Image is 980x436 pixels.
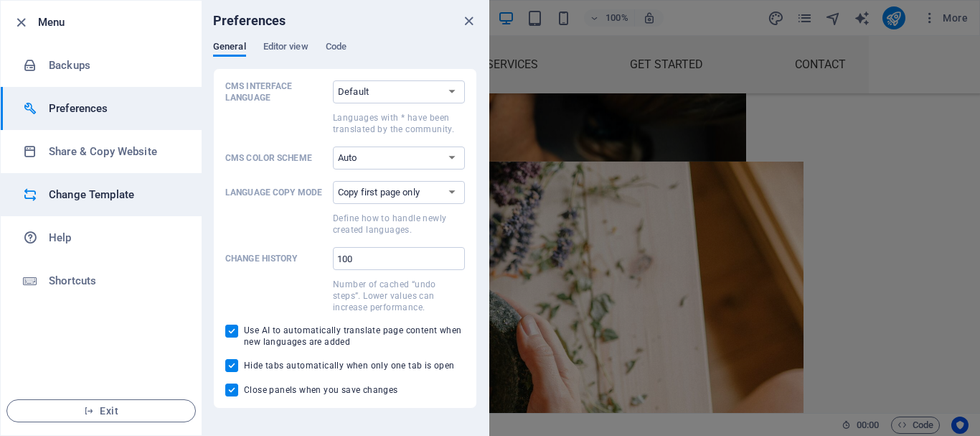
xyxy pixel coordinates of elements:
[49,186,182,203] h6: Change Template
[225,253,327,264] p: Change history
[33,61,51,65] button: 4
[6,399,196,422] button: Exit
[244,360,455,371] span: Hide tabs automatically when only one tab is open
[333,279,465,313] p: Number of cached “undo steps”. Lower values can increase performance.
[460,12,477,29] button: close
[213,41,477,68] div: Preferences
[244,325,465,348] span: Use AI to automatically translate page content when new languages are added
[244,384,398,396] span: Close panels when you save changes
[213,38,246,58] span: General
[19,405,184,417] span: Exit
[333,80,465,103] select: CMS Interface LanguageLanguages with * have been translated by the community.
[38,14,190,31] h6: Menu
[326,38,347,58] span: Code
[49,229,182,246] h6: Help
[49,272,182,289] h6: Shortcuts
[213,12,286,29] h6: Preferences
[333,181,465,204] select: Language Copy ModeDefine how to handle newly created languages.
[225,152,327,164] p: CMS Color Scheme
[225,187,327,198] p: Language Copy Mode
[49,143,182,160] h6: Share & Copy Website
[333,213,465,236] p: Define how to handle newly created languages.
[333,112,465,135] p: Languages with * have been translated by the community.
[1,216,202,259] a: Help
[333,147,465,170] select: CMS Color Scheme
[263,38,308,58] span: Editor view
[49,100,182,117] h6: Preferences
[49,57,182,74] h6: Backups
[333,247,465,270] input: Change historyNumber of cached “undo steps”. Lower values can increase performance.
[225,80,327,103] p: CMS Interface Language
